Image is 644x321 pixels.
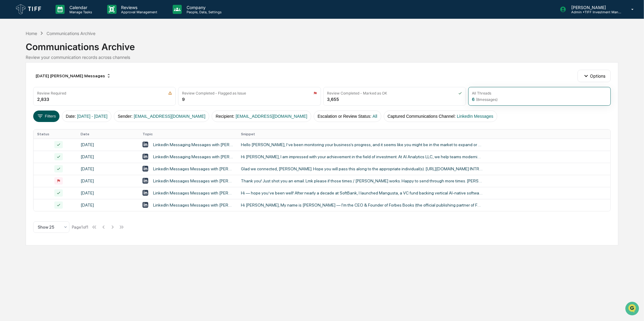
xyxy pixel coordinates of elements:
[134,114,205,119] span: [EMAIL_ADDRESS][DOMAIN_NAME]
[182,10,225,14] p: People, Data, Settings
[50,76,75,82] span: Attestations
[327,97,339,102] div: 3,655
[114,111,209,122] button: Sender:[EMAIL_ADDRESS][DOMAIN_NAME]
[65,10,95,14] p: Manage Tasks
[153,142,234,147] div: LinkedIn Messaging Messages with [PERSON_NAME], [PERSON_NAME]
[182,91,246,95] div: Review Completed - Flagged as Issue
[237,130,610,139] th: Snippet
[153,178,234,183] div: LinkedIn Messages Messages with [PERSON_NAME], [PERSON_NAME]
[236,114,307,119] span: [EMAIL_ADDRESS][DOMAIN_NAME]
[6,46,17,57] img: 1746055101610-c473b297-6a78-478c-a979-82029cc54cd1
[373,114,377,119] span: All
[472,91,492,95] div: All Threads
[625,301,641,317] iframe: Open customer support
[241,191,482,195] div: Hi — hope you’ve been well! After nearly a decade at SoftBank, I launched Mangusta, a VC fund bac...
[476,97,498,102] span: ( 8 messages)
[457,114,493,119] span: LinkedIn Messages
[117,10,161,14] p: Approval Management
[314,111,381,122] button: Escalation or Review Status:All
[12,88,38,94] span: Data Lookup
[4,85,40,96] a: 🔎Data Lookup
[182,97,185,102] div: 9
[241,142,482,147] div: Hello [PERSON_NAME], I’ve been monitoring your business’s progress, and it seems like you might b...
[153,154,234,159] div: LinkedIn Messaging Messages with [PERSON_NAME], [PERSON_NAME]
[81,154,135,159] div: [DATE]
[81,166,135,171] div: [DATE]
[77,130,139,139] th: Date
[241,166,482,171] div: Glad we connected, [PERSON_NAME]. Hope you will pass this along to the appropriate individual(s)....
[43,102,73,107] a: Powered byPylon
[26,37,618,52] div: Communications Archive
[33,111,59,122] button: Filters
[472,97,498,102] div: 6
[77,114,107,119] span: [DATE] - [DATE]
[4,74,41,85] a: 🖐️Preclearance
[65,5,95,10] p: Calendar
[81,203,135,207] div: [DATE]
[62,111,111,122] button: Date:[DATE] - [DATE]
[241,203,482,207] div: Hi [PERSON_NAME], My name is [PERSON_NAME] — I'm the CEO & Founder of Forbes Books (the official ...
[153,203,234,207] div: LinkedIn Messages Messages with [PERSON_NAME], [PERSON_NAME]
[103,48,110,55] button: Start new chat
[139,130,237,139] th: Topic
[12,76,39,82] span: Preclearance
[33,71,114,81] div: [DATE] [PERSON_NAME] Messages
[168,91,172,95] img: icon
[6,88,11,93] div: 🔎
[241,178,482,183] div: Thank you! Just shot you an email. Lmk please if those times / [PERSON_NAME] works. Happy to send...
[327,91,387,95] div: Review Completed - Marked as OK
[6,13,110,22] p: How can we help?
[212,111,311,122] button: Recipient:[EMAIL_ADDRESS][DOMAIN_NAME]
[153,166,234,171] div: LinkedIn Messages Messages with [PERSON_NAME] - Helping Investment Firms Grow Everyday, [PERSON_N...
[26,31,37,36] div: Home
[41,74,77,85] a: 🗄️Attestations
[578,70,610,82] button: Options
[72,225,88,230] div: Page 1 of 1
[566,10,623,14] p: Admin • TIFF Investment Management
[81,191,135,195] div: [DATE]
[60,102,73,107] span: Pylon
[241,154,482,159] div: Hi [PERSON_NAME], I am impressed with your achievement in the field of investment. At AI Analytic...
[21,46,99,52] div: Start new chat
[26,55,618,60] div: Review your communication records across channels
[458,91,462,95] img: icon
[6,77,11,82] div: 🖐️
[81,142,135,147] div: [DATE]
[14,3,43,16] img: logo
[37,97,49,102] div: 2,833
[384,111,497,122] button: Captured Communications Channel:LinkedIn Messages
[81,178,135,183] div: [DATE]
[182,5,225,10] p: Company
[21,52,76,57] div: We're available if you need us!
[117,5,161,10] p: Reviews
[313,91,317,95] img: icon
[566,5,623,10] p: [PERSON_NAME]
[37,91,66,95] div: Review Required
[44,77,49,82] div: 🗄️
[46,31,95,36] div: Communications Archive
[34,130,77,139] th: Status
[153,191,234,195] div: LinkedIn Messages Messages with [PERSON_NAME], [PERSON_NAME]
